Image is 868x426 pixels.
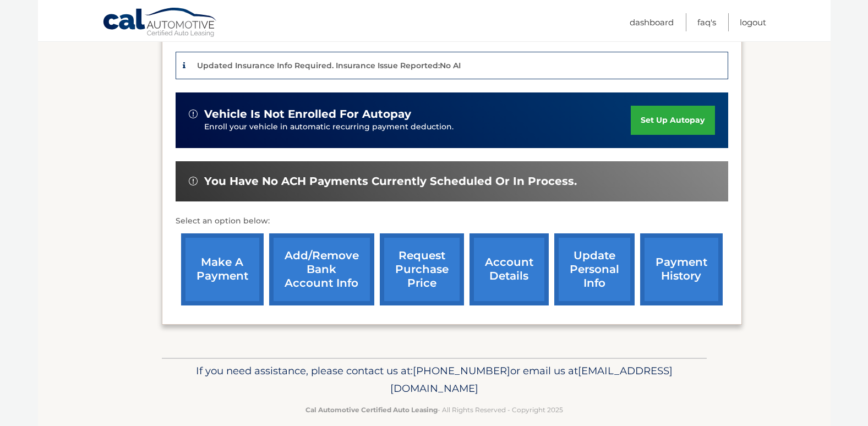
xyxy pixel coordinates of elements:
a: FAQ's [697,13,716,31]
p: If you need assistance, please contact us at: or email us at [169,362,700,397]
p: Updated Insurance Info Required. Insurance Issue Reported:No AI [197,61,461,70]
img: alert-white.svg [189,110,198,118]
a: account details [470,233,549,305]
span: [PHONE_NUMBER] [413,364,510,377]
a: set up autopay [631,106,714,135]
img: alert-white.svg [189,177,198,185]
a: payment history [640,233,723,305]
span: vehicle is not enrolled for autopay [204,107,411,121]
p: Select an option below: [176,215,728,228]
a: Add/Remove bank account info [269,233,374,305]
a: make a payment [181,233,264,305]
a: request purchase price [380,233,464,305]
p: - All Rights Reserved - Copyright 2025 [169,404,700,416]
strong: Cal Automotive Certified Auto Leasing [305,406,438,414]
a: Logout [740,13,766,31]
span: You have no ACH payments currently scheduled or in process. [204,174,577,188]
p: Enroll your vehicle in automatic recurring payment deduction. [204,121,631,133]
a: update personal info [554,233,635,305]
a: Dashboard [630,13,674,31]
a: Cal Automotive [102,7,218,39]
